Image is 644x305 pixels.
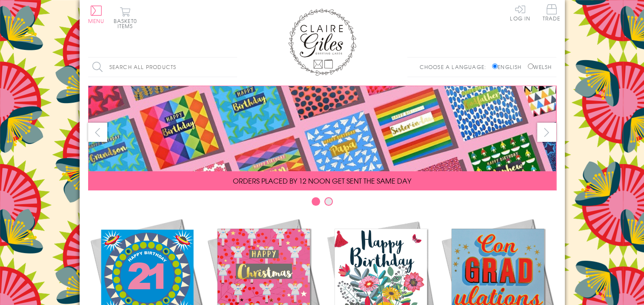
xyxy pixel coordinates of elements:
p: Choose a language: [419,63,490,71]
input: Welsh [528,63,533,69]
button: Carousel Page 1 (Current Slide) [312,197,320,206]
span: Menu [88,17,105,25]
button: Basket0 items [114,7,137,29]
button: Carousel Page 2 [324,197,333,206]
label: English [492,63,526,71]
button: prev [88,123,107,142]
img: Claire Giles Greetings Cards [288,9,356,76]
input: Search [229,58,237,77]
div: Carousel Pagination [88,197,556,210]
input: English [492,63,498,69]
label: Welsh [528,63,552,71]
span: 0 items [117,17,137,30]
input: Search all products [88,58,237,77]
button: next [537,123,556,142]
a: Log In [510,4,530,21]
a: Trade [543,4,561,23]
span: ORDERS PLACED BY 12 NOON GET SENT THE SAME DAY [233,176,411,186]
span: Trade [543,4,561,21]
button: Menu [88,6,105,23]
